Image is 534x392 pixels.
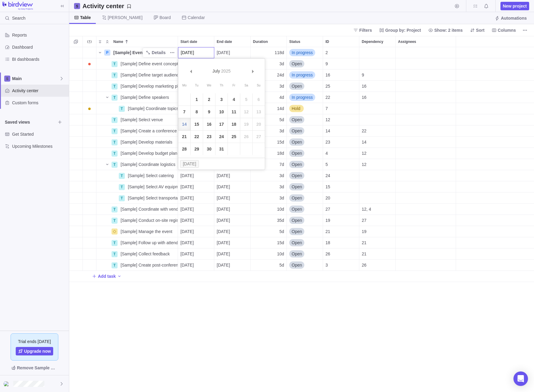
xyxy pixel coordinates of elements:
span: Sunday [257,84,261,87]
a: 22 [191,131,203,143]
a: 30 [203,143,215,155]
a: 7 [178,106,190,118]
input: dd/mm/yyyy [178,47,214,58]
button: [DATE] [180,160,199,168]
a: 25 [228,131,240,143]
a: 16 [203,118,215,130]
a: 3 [215,93,228,105]
a: 24 [215,131,228,143]
a: 29 [191,143,203,155]
span: Saturday [244,84,248,87]
a: 14 [178,118,190,130]
span: Thursday [220,84,223,87]
span: July [212,69,220,73]
a: 9 [203,106,215,118]
a: Next [246,65,259,78]
a: Prev [184,65,197,78]
a: 4 [228,93,240,105]
span: Monday [182,84,186,87]
a: 31 [215,143,228,155]
span: Wednesday [207,84,212,87]
a: 23 [203,131,215,143]
a: 11 [228,106,240,118]
span: Friday [232,84,235,87]
a: 21 [178,131,190,143]
a: 17 [215,118,228,130]
a: 15 [191,118,203,130]
span: Tuesday [195,84,198,87]
a: 2 [203,93,215,105]
a: 18 [228,118,240,130]
div: Start date [178,47,214,58]
a: 10 [215,106,228,118]
span: Next [251,70,255,73]
span: Prev [189,70,193,73]
a: 28 [178,143,190,155]
a: 8 [191,106,203,118]
span: 2025 [221,69,231,73]
a: 1 [191,93,203,105]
